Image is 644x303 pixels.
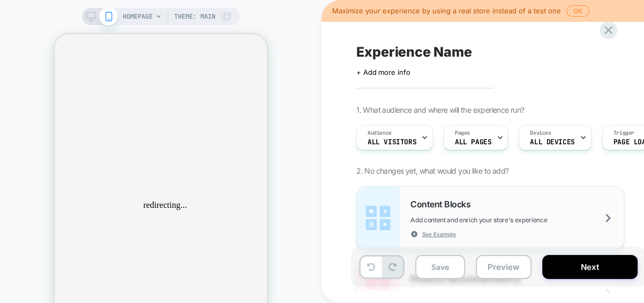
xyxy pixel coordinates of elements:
[422,230,456,238] span: See Example
[356,68,410,76] span: + Add more info
[530,129,551,137] span: Devices
[410,216,601,224] span: Add content and enrich your store's experience
[542,255,638,279] button: Next
[368,138,416,146] span: All Visitors
[476,255,531,279] button: Preview
[123,8,153,25] span: HOMEPAGE
[566,5,589,17] button: OK
[356,166,508,175] span: 2. No changes yet, what would you like to add?
[455,138,491,146] span: ALL PAGES
[356,44,471,60] span: Experience Name
[174,8,215,25] span: Theme: MAIN
[356,105,524,114] span: 1. What audience and where will the experience run?
[410,199,476,209] span: Content Blocks
[415,255,465,279] button: Save
[530,138,574,146] span: ALL DEVICES
[368,129,392,137] span: Audience
[613,129,634,137] span: Trigger
[455,129,470,137] span: Pages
